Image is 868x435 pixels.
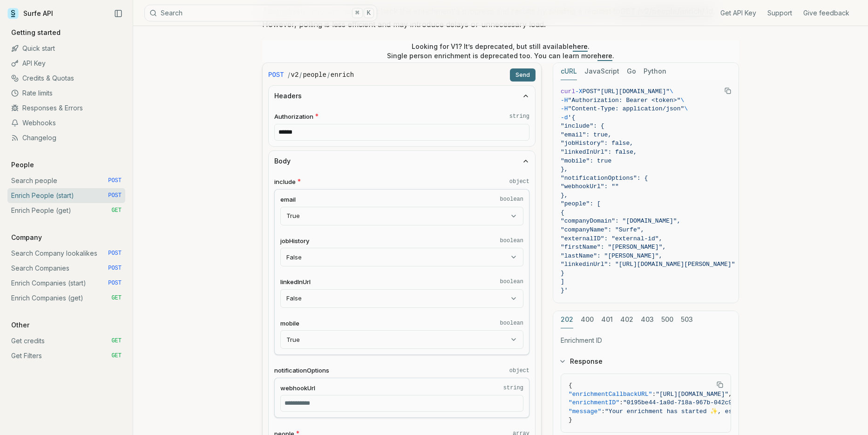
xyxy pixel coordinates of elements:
code: boolean [500,237,523,245]
a: Enrich People (get) GET [7,203,125,218]
button: Response [553,349,739,374]
span: \ [670,88,673,95]
span: "Authorization: Bearer <token>" [568,97,681,104]
code: boolean [500,196,523,203]
span: POST [583,88,597,95]
button: 202 [561,311,573,328]
span: GET [111,207,122,214]
span: "linkedInUrl": false, [561,149,637,156]
a: Search people POST [7,173,125,188]
span: "lastName": "[PERSON_NAME]", [561,252,662,259]
span: \ [684,105,688,112]
span: "enrichmentID" [569,399,619,406]
button: cURL [561,63,577,80]
a: Quick start [7,41,125,56]
a: Surfe API [7,7,53,20]
p: Other [7,320,33,330]
span: }' [561,287,568,294]
span: -X [575,88,583,95]
a: Enrich People (start) POST [7,188,125,203]
span: linkedInUrl [280,278,311,286]
span: GET [111,352,122,360]
code: object [509,178,529,185]
span: POST [108,265,122,272]
a: Enrich Companies (start) POST [7,276,125,291]
button: Copy Text [721,84,735,98]
span: ] [561,278,564,285]
span: jobHistory [280,237,309,245]
span: { [569,382,572,389]
span: "email": true, [561,131,611,138]
a: here [573,42,588,50]
a: Webhooks [7,116,125,130]
a: Give feedback [803,8,849,18]
span: / [327,70,330,80]
a: Rate limits [7,86,125,101]
span: -H [561,105,568,112]
span: }, [561,192,568,199]
span: "webhookUrl": "" [561,183,619,190]
button: Headers [269,86,535,106]
code: string [503,384,523,392]
p: People [7,160,38,170]
span: "enrichmentCallbackURL" [569,391,652,398]
span: { [561,209,564,216]
button: Collapse Sidebar [111,7,125,20]
kbd: ⌘ [352,8,362,18]
span: email [280,195,296,204]
span: } [561,270,564,277]
span: "include": { [561,122,604,129]
span: \ [680,97,684,104]
button: 403 [641,311,654,328]
a: Get credits GET [7,333,125,348]
p: Company [7,233,46,242]
code: string [509,113,529,120]
span: , [728,391,732,398]
span: : [652,391,656,398]
span: "notificationOptions": { [561,175,648,182]
span: "people": [ [561,200,601,207]
p: Enrichment ID [561,336,731,345]
span: "Your enrichment has started ✨, estimated time: 2 seconds." [605,408,823,415]
span: POST [108,279,122,287]
a: Get API Key [720,8,756,18]
code: enrich [331,70,354,80]
span: "[URL][DOMAIN_NAME]" [597,88,670,95]
code: boolean [500,319,523,327]
span: POST [108,192,122,199]
button: 401 [601,311,613,328]
span: : [619,399,623,406]
span: "externalID": "external-id", [561,235,662,242]
span: POST [108,177,122,184]
span: "0195be44-1a0d-718a-967b-042c9d17ffd7" [623,399,761,406]
span: "Content-Type: application/json" [568,105,685,112]
span: GET [111,337,122,345]
button: Body [269,151,535,171]
a: Search Companies POST [7,261,125,276]
button: Search⌘K [144,5,377,21]
span: notificationOptions [274,366,329,375]
a: here [597,52,612,60]
button: Send [510,68,536,82]
code: boolean [500,278,523,285]
span: -d [561,114,568,121]
span: "linkedinUrl": "[URL][DOMAIN_NAME][PERSON_NAME]" [561,261,735,268]
button: Python [644,63,666,80]
code: v2 [291,70,299,80]
kbd: K [364,8,374,18]
a: Get Filters GET [7,348,125,363]
p: Getting started [7,28,64,37]
span: "jobHistory": false, [561,140,633,147]
code: people [303,70,326,80]
span: '{ [568,114,576,121]
a: Support [767,8,792,18]
button: 500 [661,311,673,328]
span: "firstName": "[PERSON_NAME]", [561,244,666,251]
p: Looking for V1? It’s deprecated, but still available . Single person enrichment is deprecated too... [387,42,614,61]
a: Credits & Quotas [7,71,125,86]
span: POST [108,250,122,257]
a: Enrich Companies (get) GET [7,291,125,306]
code: object [509,367,529,374]
button: 400 [581,311,594,328]
span: "message" [569,408,601,415]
